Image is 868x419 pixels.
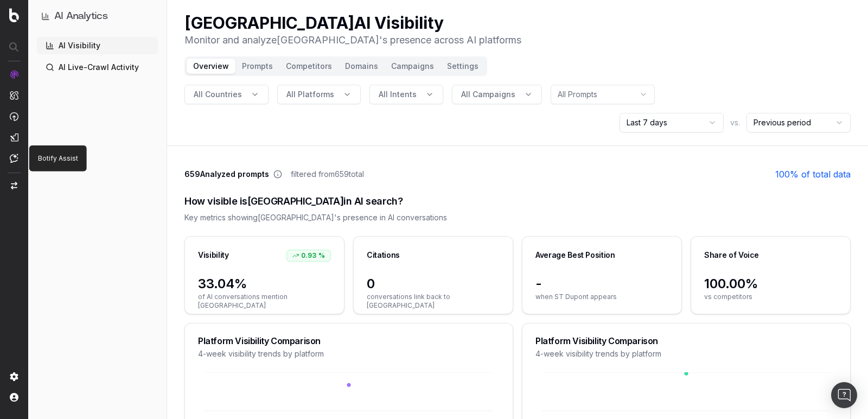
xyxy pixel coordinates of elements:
a: 100% of total data [775,168,851,181]
button: Overview [187,59,235,74]
h1: [GEOGRAPHIC_DATA] AI Visibility [184,13,521,33]
h1: AI Analytics [54,9,108,24]
p: Monitor and analyze [GEOGRAPHIC_DATA] 's presence across AI platforms [184,33,521,48]
span: vs competitors [704,293,837,301]
span: conversations link back to [GEOGRAPHIC_DATA] [367,293,500,310]
span: All Countries [194,89,242,100]
p: Botify Assist [38,154,78,163]
span: 100.00% [704,275,837,293]
img: Studio [10,133,18,142]
span: All Intents [379,89,417,100]
div: Open Intercom Messenger [831,382,857,408]
div: Average Best Position [535,250,615,261]
span: All Campaigns [461,89,515,100]
img: Intelligence [10,91,18,100]
span: % [318,251,325,260]
a: AI Visibility [37,37,158,54]
div: 0.93 [286,250,331,262]
div: Citations [367,250,400,261]
button: AI Analytics [41,9,154,24]
span: - [535,275,668,293]
span: filtered from 659 total [291,169,364,180]
span: vs. [730,117,740,128]
div: 4-week visibility trends by platform [198,348,500,359]
span: All Platforms [286,89,334,100]
img: Activation [10,112,18,121]
div: Visibility [198,250,229,261]
div: Platform Visibility Comparison [198,337,500,345]
span: 0 [367,275,500,293]
div: Key metrics showing [GEOGRAPHIC_DATA] 's presence in AI conversations [184,212,851,223]
div: Platform Visibility Comparison [535,337,837,345]
div: 4-week visibility trends by platform [535,348,837,359]
span: 33.04% [198,275,331,293]
img: Switch project [11,182,17,189]
img: Assist [10,154,18,163]
img: Botify logo [9,8,19,22]
span: of AI conversations mention [GEOGRAPHIC_DATA] [198,293,331,310]
img: Analytics [10,70,18,79]
span: 659 Analyzed prompts [184,169,269,180]
button: Campaigns [385,59,441,74]
div: How visible is [GEOGRAPHIC_DATA] in AI search? [184,194,851,209]
div: Share of Voice [704,250,759,261]
button: Competitors [279,59,339,74]
button: Settings [441,59,485,74]
a: AI Live-Crawl Activity [37,59,158,76]
span: when ST Dupont appears [535,293,668,301]
img: My account [10,393,18,402]
button: Prompts [235,59,279,74]
button: Domains [339,59,385,74]
img: Setting [10,372,18,381]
